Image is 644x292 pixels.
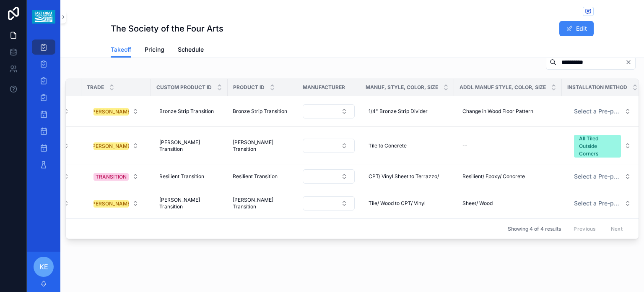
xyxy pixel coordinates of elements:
a: Takeoff [111,42,131,58]
span: Addl Manuf Style, Color, Size [460,84,546,91]
button: Clear [625,59,635,66]
button: Select Button [87,196,145,211]
span: Select a Pre-populated Installation Method [574,199,621,208]
span: Tile/ Wood to CPT/ Vinyl [369,200,426,207]
a: Resilient Transition [156,170,223,183]
a: Sheet/ Wood [459,197,557,210]
button: Select Button [567,169,638,184]
h1: The Society of the Four Arts [111,23,223,34]
span: Manufacturer [303,84,345,91]
span: Resilient Transition [159,173,204,180]
button: Edit [559,21,594,36]
span: Select a Pre-populated Installation Method [574,107,621,116]
a: Select Button [567,130,638,161]
a: Bronze Strip Transition [156,105,223,118]
span: Bronze Strip Transition [159,108,214,115]
a: Select Button [567,195,638,211]
div: [PERSON_NAME] [91,142,132,150]
span: Resilient/ Epoxy/ Concrete [462,173,525,180]
a: [PERSON_NAME] Transition [156,193,223,213]
a: [PERSON_NAME] Transition [233,197,292,210]
span: Tile to Concrete [369,142,407,149]
a: CPT/ Vinyl Sheet to Terrazzo/ [365,170,449,183]
div: scrollable content [27,34,60,183]
button: Select Button [303,104,355,118]
a: [PERSON_NAME] Transition [233,139,292,153]
button: Select Button [303,196,355,210]
div: All Tiled Outside Corners [579,135,616,158]
span: CPT/ Vinyl Sheet to Terrazzo/ [369,173,439,180]
a: Tile to Concrete [365,139,449,153]
a: [PERSON_NAME] Transition [156,136,223,156]
a: Resilient Transition [233,173,292,180]
span: [PERSON_NAME] Transition [159,139,219,153]
a: Select Button [86,168,146,184]
div: [PERSON_NAME] [91,108,132,116]
button: Select Button [87,138,145,153]
button: Select Button [567,131,638,161]
div: -- [462,142,467,149]
img: App logo [32,10,55,24]
a: Change in Wood Floor Pattern [459,105,557,118]
a: Schedule [178,42,204,59]
span: Manuf, Style, Color, Size [366,84,438,91]
span: Change in Wood Floor Pattern [462,108,533,115]
a: Select Button [86,138,146,154]
span: KE [39,262,48,272]
span: Resilient Transition [233,173,278,180]
a: Pricing [145,42,164,59]
span: Sheet/ Wood [462,200,493,207]
a: Select Button [567,168,638,184]
span: Custom Product ID [156,84,212,91]
span: Takeoff [111,45,131,54]
a: Select Button [86,195,146,211]
span: Bronze Strip Transition [233,108,287,115]
button: Select Button [87,169,145,184]
a: Bronze Strip Transition [233,108,292,115]
button: Select Button [303,169,355,184]
span: Showing 4 of 4 results [508,226,561,232]
button: Select Button [567,196,638,211]
a: -- [459,139,557,153]
span: Schedule [178,45,204,54]
a: Select Button [86,103,146,119]
a: Select Button [302,104,355,119]
span: Select a Pre-populated Installation Method [574,172,621,181]
a: Select Button [567,103,638,119]
span: Pricing [145,45,164,54]
span: Product ID [233,84,265,91]
span: Trade [87,84,104,91]
button: Select Button [303,139,355,153]
span: [PERSON_NAME] Transition [159,197,219,210]
button: Select Button [87,104,145,119]
span: 1/4" Bronze Strip Divider [369,108,428,115]
div: [PERSON_NAME] [91,200,132,208]
a: 1/4" Bronze Strip Divider [365,105,449,118]
a: Resilient/ Epoxy/ Concrete [459,170,557,183]
span: Installation Method [567,84,627,91]
button: Select Button [567,104,638,119]
a: Tile/ Wood to CPT/ Vinyl [365,197,449,210]
div: TRANSITION [96,173,127,181]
